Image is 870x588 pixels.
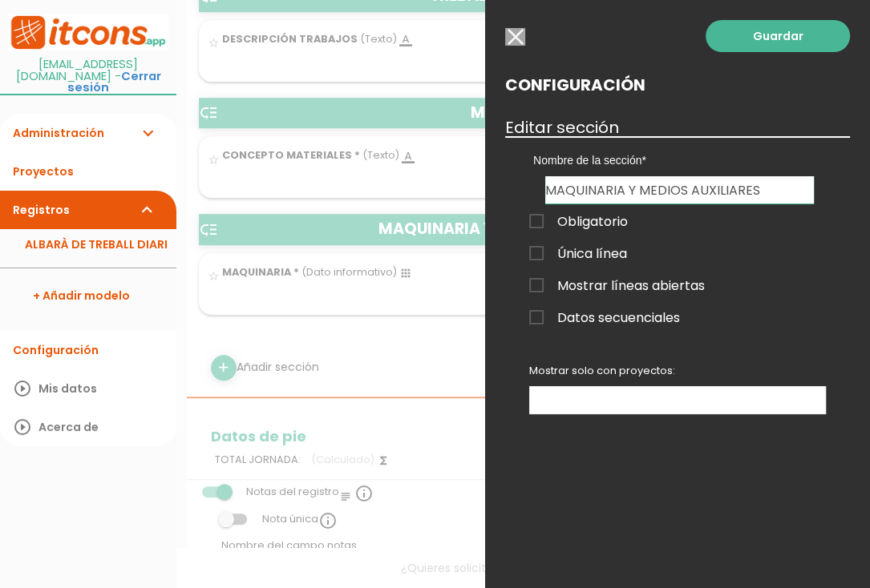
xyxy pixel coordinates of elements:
h3: Editar sección [505,119,850,136]
input: Mostrar solo con proyectos: [530,388,546,409]
span: Datos secuenciales [529,308,680,328]
label: Nombre de la sección [533,152,826,168]
h2: Configuración [505,76,850,94]
span: Única línea [529,244,627,264]
a: Guardar [706,20,850,52]
span: Obligatorio [529,211,628,232]
p: Mostrar solo con proyectos: [529,364,826,378]
span: Mostrar líneas abiertas [529,276,705,296]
